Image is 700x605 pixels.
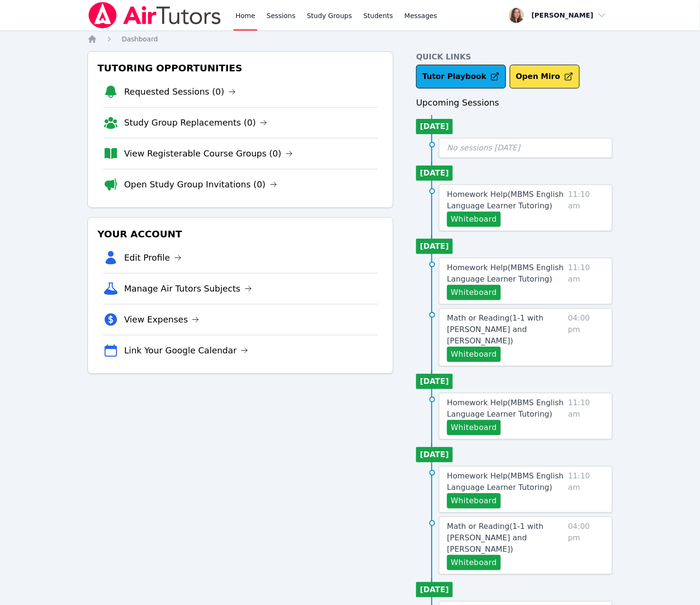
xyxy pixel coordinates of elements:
[447,212,501,227] button: Whiteboard
[447,285,501,300] button: Whiteboard
[416,447,453,462] li: [DATE]
[510,65,580,88] button: Open Miro
[447,347,501,362] button: Whiteboard
[447,313,544,345] span: Math or Reading ( 1-1 with [PERSON_NAME] and [PERSON_NAME] )
[124,313,199,326] a: View Expenses
[416,119,453,134] li: [DATE]
[405,11,437,20] span: Messages
[447,493,501,508] button: Whiteboard
[447,420,501,435] button: Whiteboard
[447,312,564,347] a: Math or Reading(1-1 with [PERSON_NAME] and [PERSON_NAME])
[447,522,544,554] span: Math or Reading ( 1-1 with [PERSON_NAME] and [PERSON_NAME] )
[447,555,501,570] button: Whiteboard
[124,147,293,160] a: View Registerable Course Groups (0)
[447,397,564,420] a: Homework Help(MBMS English Language Learner Tutoring)
[87,34,612,44] nav: Breadcrumb
[568,521,604,570] span: 04:00 pm
[568,470,604,508] span: 11:10 am
[447,190,564,210] span: Homework Help ( MBMS English Language Learner Tutoring )
[568,189,604,227] span: 11:10 am
[416,51,612,63] h4: Quick Links
[87,2,222,29] img: Air Tutors
[416,582,453,597] li: [DATE]
[447,398,564,419] span: Homework Help ( MBMS English Language Learner Tutoring )
[447,471,564,492] span: Homework Help ( MBMS English Language Learner Tutoring )
[96,225,385,243] h3: Your Account
[124,251,182,264] a: Edit Profile
[568,262,604,300] span: 11:10 am
[416,374,453,389] li: [DATE]
[122,34,158,44] a: Dashboard
[416,166,453,181] li: [DATE]
[124,282,252,295] a: Manage Air Tutors Subjects
[416,96,612,109] h3: Upcoming Sessions
[416,239,453,254] li: [DATE]
[124,116,267,129] a: Study Group Replacements (0)
[447,263,564,283] span: Homework Help ( MBMS English Language Learner Tutoring )
[568,397,604,435] span: 11:10 am
[124,178,277,191] a: Open Study Group Invitations (0)
[447,189,564,212] a: Homework Help(MBMS English Language Learner Tutoring)
[122,35,158,43] span: Dashboard
[416,65,506,88] a: Tutor Playbook
[447,470,564,493] a: Homework Help(MBMS English Language Learner Tutoring)
[568,312,604,362] span: 04:00 pm
[124,85,236,98] a: Requested Sessions (0)
[447,262,564,285] a: Homework Help(MBMS English Language Learner Tutoring)
[447,521,564,555] a: Math or Reading(1-1 with [PERSON_NAME] and [PERSON_NAME])
[447,143,520,152] span: No sessions [DATE]
[124,344,248,357] a: Link Your Google Calendar
[96,59,385,77] h3: Tutoring Opportunities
